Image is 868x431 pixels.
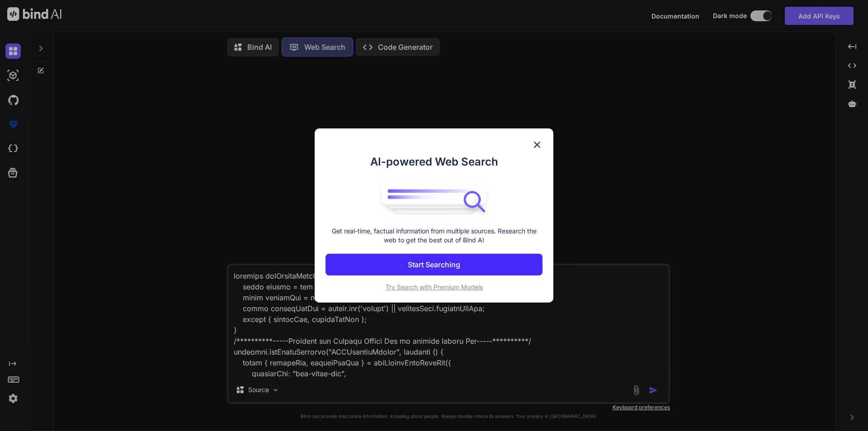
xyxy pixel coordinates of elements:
img: bind logo [375,179,493,218]
p: Get real-time, factual information from multiple sources. Research the web to get the best out of... [325,227,542,245]
p: Start Searching [408,259,460,270]
h1: AI-powered Web Search [325,154,542,170]
img: close [532,139,542,150]
span: Try Search with Premium Models [386,283,483,291]
button: Start Searching [325,254,542,275]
